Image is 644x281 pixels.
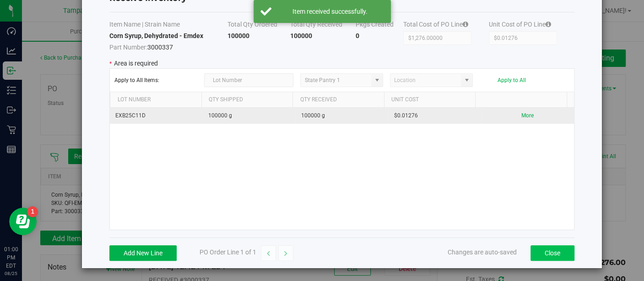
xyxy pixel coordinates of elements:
span: Changes are auto-saved [448,248,517,256]
th: Total Cost of PO Line [403,20,489,31]
span: Part Number: [109,44,147,51]
span: 3000337 [109,40,227,52]
span: Area is required [114,60,158,67]
td: $0.01276 [388,108,481,124]
th: Unit Cost [384,92,476,108]
strong: Corn Syrup, Dehydrated - Emdex [109,32,203,39]
button: Add New Line [109,245,177,261]
td: 100000 g [203,108,296,124]
th: Qty Shipped [201,92,293,108]
div: Item received successfully. [276,7,384,16]
span: Apply to All Items: [114,77,197,83]
td: EXB25C11D [110,108,203,124]
iframe: Resource center unread badge [27,206,38,217]
th: Pkgs Created [356,20,403,31]
iframe: Resource center [9,208,37,235]
strong: 100000 [227,32,249,39]
input: Lot Number [204,73,294,87]
i: Specifying a total cost will update all item costs. [546,21,551,28]
button: Close [530,245,574,261]
span: PO Order Line 1 of 1 [200,248,256,256]
th: Item Name | Strain Name [109,20,227,31]
strong: 0 [356,32,359,39]
th: Unit Cost of PO Line [489,20,574,31]
button: More [521,111,534,120]
th: Lot Number [110,92,201,108]
th: Qty Received [292,92,384,108]
i: Specifying a total cost will update all item costs. [463,21,468,28]
th: Total Qty Received [290,20,356,31]
th: Total Qty Ordered [227,20,290,31]
button: Apply to All [498,77,526,83]
strong: 100000 [290,32,312,39]
td: 100000 g [296,108,389,124]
